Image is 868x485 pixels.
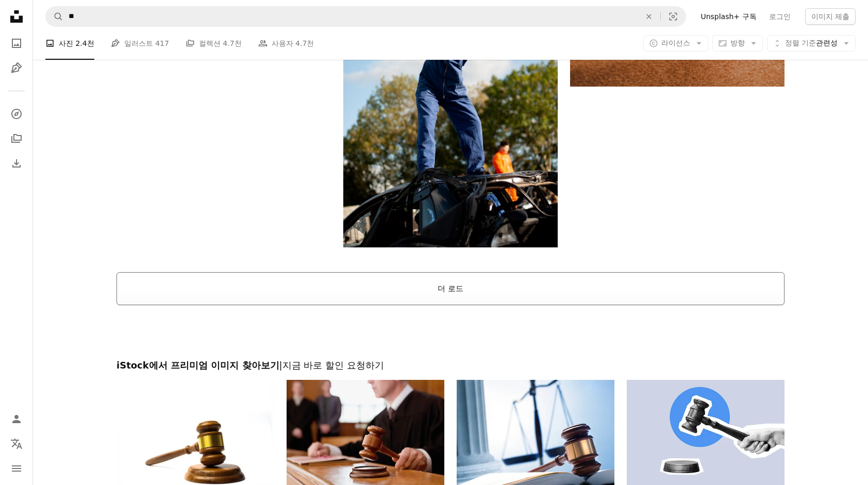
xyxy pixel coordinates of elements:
a: 일러스트 417 [111,27,169,60]
form: 사이트 전체에서 이미지 찾기 [45,6,686,27]
img: 망치와 정의 규모 [457,380,614,485]
button: 이미지 제출 [805,8,856,25]
a: 컬렉션 4.7천 [186,27,242,60]
h2: iStock에서 프리미엄 이미지 찾아보기 [116,359,784,372]
span: | 지금 바로 할인 요청하기 [279,360,384,371]
a: 일러스트 [6,58,27,78]
button: 더 로드 [116,272,784,305]
button: 언어 [6,433,27,454]
span: 방향 [730,39,745,47]
button: Unsplash 검색 [46,7,63,26]
img: 손으로 두드리는 나무 망치 흑인과 백인 팝 아트 디지털 콜라주 아트 스타일 [627,380,784,485]
button: 메뉴 [6,458,27,479]
a: 사진 [6,33,27,54]
a: 탐색 [6,104,27,124]
a: 망치를 차에 들고 있는 남자 [343,81,558,90]
button: 라이선스 [643,35,708,52]
span: 라이선스 [661,39,690,47]
span: 4.7천 [223,38,241,49]
a: Unsplash+ 구독 [694,8,762,25]
img: 흰색 배경에 대한 Gavel의 클로즈업 [116,380,274,485]
a: 컬렉션 [6,128,27,149]
span: 관련성 [785,38,838,48]
a: 사용자 4.7천 [258,27,314,60]
img: 저지 쥠 의사봉 in 법정 [287,380,444,485]
button: 삭제 [638,7,660,26]
a: 로그인 / 가입 [6,409,27,429]
a: 다운로드 내역 [6,153,27,174]
span: 정렬 기준 [785,39,816,47]
a: 로그인 [763,8,797,25]
button: 시각적 검색 [661,7,686,26]
button: 정렬 기준관련성 [767,35,856,52]
span: 417 [155,38,169,49]
a: 홈 — Unsplash [6,6,27,29]
span: 4.7천 [295,38,314,49]
button: 방향 [712,35,763,52]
